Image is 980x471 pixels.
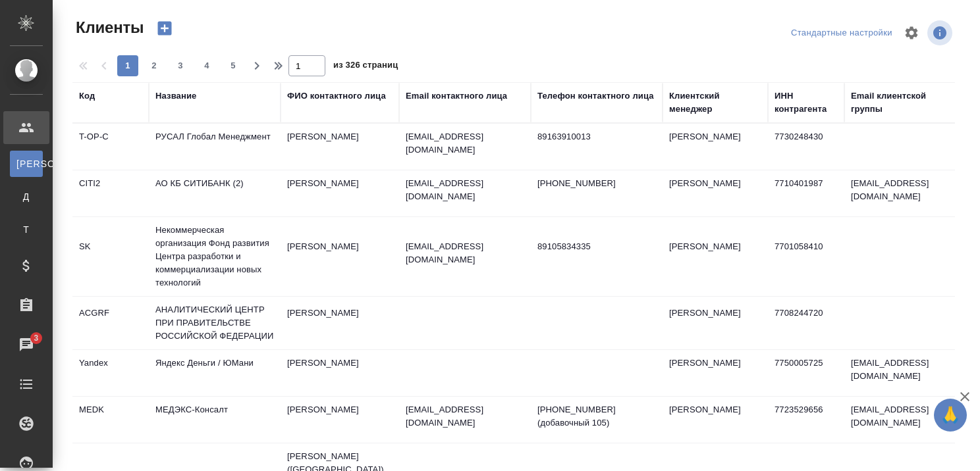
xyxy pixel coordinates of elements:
[72,170,149,216] td: CITI2
[155,89,196,103] div: Название
[844,170,963,216] td: [EMAIL_ADDRESS][DOMAIN_NAME]
[281,350,399,396] td: [PERSON_NAME]
[149,217,281,296] td: Некоммерческая организация Фонд развития Центра разработки и коммерциализации новых технологий
[663,170,768,216] td: [PERSON_NAME]
[281,124,399,170] td: [PERSON_NAME]
[768,350,844,396] td: 7750005725
[149,297,281,349] td: АНАЛИТИЧЕСКИЙ ЦЕНТР ПРИ ПРАВИТЕЛЬСТВЕ РОССИЙСКОЙ ФЕДЕРАЦИИ
[72,300,149,346] td: ACGRF
[72,124,149,170] td: T-OP-C
[406,177,524,203] p: [EMAIL_ADDRESS][DOMAIN_NAME]
[149,170,281,216] td: АО КБ СИТИБАНК (2)
[939,401,962,429] span: 🙏
[775,89,838,116] div: ИНН контрагента
[537,89,654,103] div: Телефон контактного лица
[669,89,761,116] div: Клиентский менеджер
[72,234,149,280] td: SK
[223,59,244,72] span: 5
[149,397,281,443] td: МЕДЭКС-Консалт
[170,59,191,72] span: 3
[927,20,955,45] span: Посмотреть информацию
[149,350,281,396] td: Яндекс Деньги / ЮМани
[196,59,217,72] span: 4
[663,350,768,396] td: [PERSON_NAME]
[768,124,844,170] td: 7730248430
[663,234,768,280] td: [PERSON_NAME]
[768,170,844,216] td: 7710401987
[663,124,768,170] td: [PERSON_NAME]
[406,130,524,157] p: [EMAIL_ADDRESS][DOMAIN_NAME]
[406,240,524,266] p: [EMAIL_ADDRESS][DOMAIN_NAME]
[149,124,281,170] td: РУСАЛ Глобал Менеджмент
[663,397,768,443] td: [PERSON_NAME]
[281,170,399,216] td: [PERSON_NAME]
[26,332,46,345] span: 3
[934,399,967,432] button: 🙏
[537,130,656,143] p: 89163910013
[537,403,656,430] p: [PHONE_NUMBER] (добавочный 105)
[170,55,191,76] button: 3
[10,184,43,210] a: Д
[281,300,399,346] td: [PERSON_NAME]
[537,177,656,190] p: [PHONE_NUMBER]
[16,223,36,236] span: Т
[16,190,36,203] span: Д
[406,89,507,103] div: Email контактного лица
[16,157,36,170] span: [PERSON_NAME]
[844,397,963,443] td: [EMAIL_ADDRESS][DOMAIN_NAME]
[537,240,656,253] p: 89105834335
[281,397,399,443] td: [PERSON_NAME]
[79,89,95,103] div: Код
[663,300,768,346] td: [PERSON_NAME]
[788,23,896,43] div: split button
[10,151,43,177] a: [PERSON_NAME]
[196,55,217,76] button: 4
[10,216,43,243] a: Т
[281,234,399,280] td: [PERSON_NAME]
[72,350,149,396] td: Yandex
[851,89,956,116] div: Email клиентской группы
[768,300,844,346] td: 7708244720
[3,328,49,361] a: 3
[72,397,149,443] td: MEDK
[768,234,844,280] td: 7701058410
[844,350,963,396] td: [EMAIL_ADDRESS][DOMAIN_NAME]
[406,403,524,430] p: [EMAIL_ADDRESS][DOMAIN_NAME]
[333,57,398,76] span: из 326 страниц
[72,17,144,38] span: Клиенты
[144,55,165,76] button: 2
[149,17,180,39] button: Создать
[287,89,386,103] div: ФИО контактного лица
[144,59,165,72] span: 2
[223,55,244,76] button: 5
[896,17,927,49] span: Настроить таблицу
[768,397,844,443] td: 7723529656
